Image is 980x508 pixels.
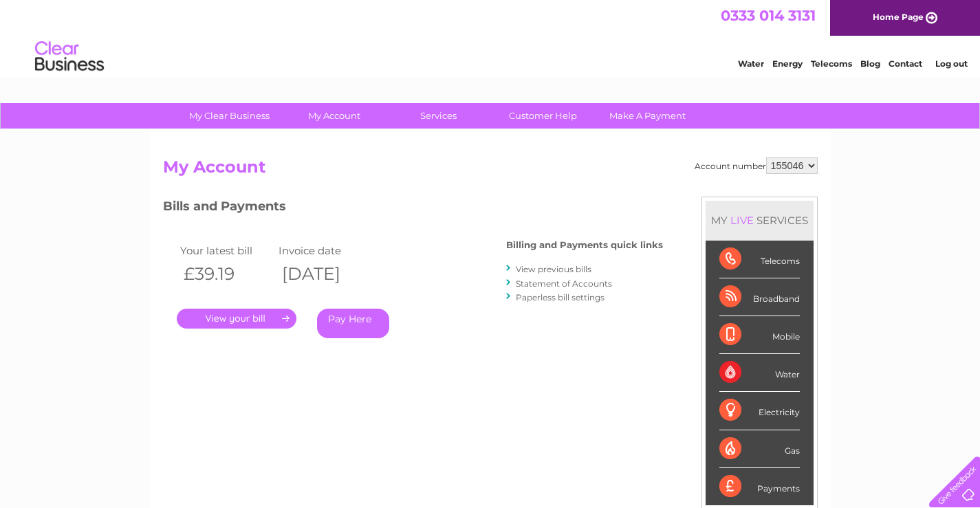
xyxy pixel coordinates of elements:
div: Payments [719,468,800,505]
img: logo.png [34,36,105,78]
a: Log out [935,58,968,69]
a: My Clear Business [173,103,286,129]
a: Blog [860,58,880,69]
a: Customer Help [486,103,600,129]
a: View previous bills [516,264,591,274]
div: Mobile [719,316,800,354]
div: LIVE [728,214,756,227]
div: Clear Business is a trading name of Verastar Limited (registered in [GEOGRAPHIC_DATA] No. 3667643... [166,8,816,67]
a: Contact [889,58,922,69]
div: Electricity [719,392,800,430]
div: Gas [719,430,800,468]
div: Telecoms [719,241,800,278]
a: . [177,309,296,329]
a: My Account [277,103,391,129]
div: Broadband [719,278,800,316]
a: Energy [772,58,803,69]
h2: My Account [163,157,818,184]
div: MY SERVICES [706,201,814,240]
a: Make A Payment [591,103,704,129]
a: Water [738,58,764,69]
a: Statement of Accounts [516,278,612,289]
a: Services [382,103,495,129]
a: Telecoms [811,58,852,69]
td: Invoice date [275,241,374,260]
a: 0333 014 3131 [721,7,816,24]
a: Pay Here [317,309,389,338]
h3: Bills and Payments [163,197,663,221]
h4: Billing and Payments quick links [506,240,663,250]
th: £39.19 [177,260,276,288]
div: Account number [695,157,818,174]
td: Your latest bill [177,241,276,260]
th: [DATE] [275,260,374,288]
div: Water [719,354,800,392]
a: Paperless bill settings [516,292,605,302]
